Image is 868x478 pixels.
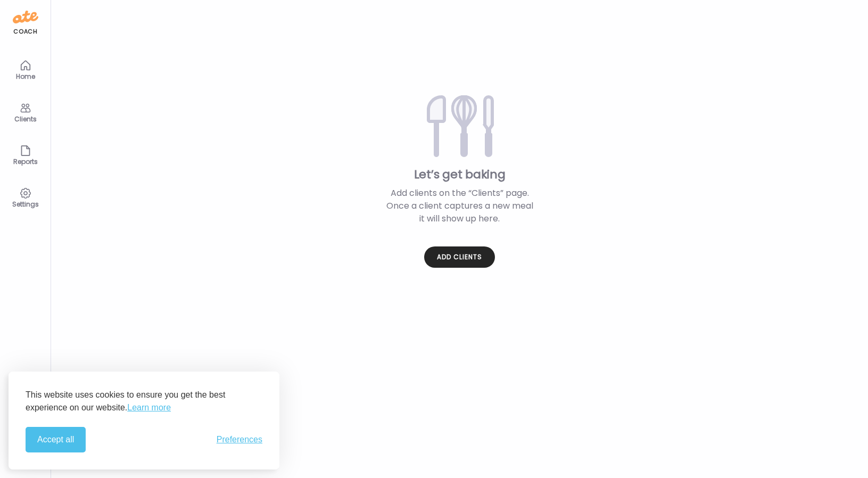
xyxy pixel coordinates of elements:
[6,201,45,208] div: Settings
[26,427,86,452] button: Accept all cookies
[68,167,851,183] div: Let’s get baking
[424,246,495,268] div: Add clients
[13,9,38,26] img: ate
[217,435,262,444] span: Preferences
[217,435,262,444] button: Toggle preferences
[127,401,171,414] a: Learn more
[6,116,45,122] div: Clients
[6,73,45,80] div: Home
[6,158,45,165] div: Reports
[385,187,534,225] div: Add clients on the “Clients” page. Once a client captures a new meal it will show up here.
[26,389,262,414] p: This website uses cookies to ensure you get the best experience on our website.
[13,27,37,36] div: coach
